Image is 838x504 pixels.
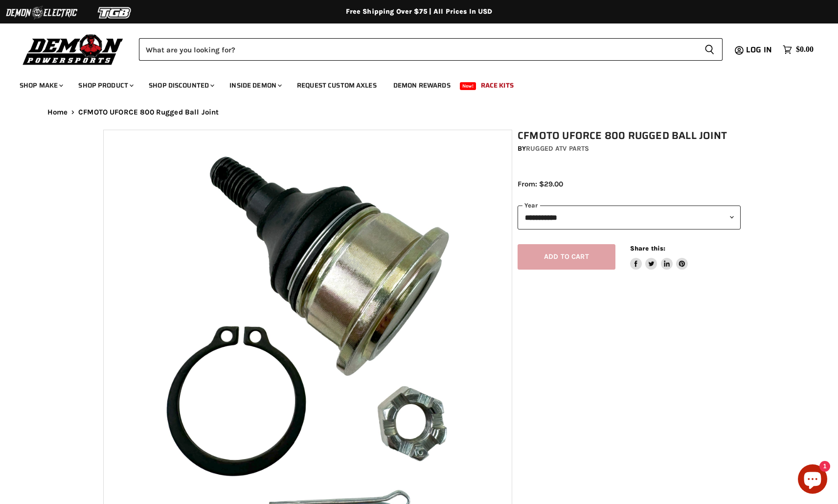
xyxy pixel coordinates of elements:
a: $0.00 [778,43,818,57]
span: $0.00 [796,45,814,54]
a: Demon Rewards [386,75,458,95]
a: Rugged ATV Parts [526,144,589,153]
h1: CFMOTO UFORCE 800 Rugged Ball Joint [518,130,741,142]
div: by [518,143,741,154]
a: Race Kits [474,75,521,95]
a: Home [47,108,68,116]
a: Log in [742,46,778,54]
inbox-online-store-chat: Shopify online store chat [795,464,830,496]
span: From: $29.00 [518,180,563,188]
span: New! [460,82,476,90]
div: Free Shipping Over $75 | All Prices In USD [28,7,811,16]
a: Inside Demon [222,75,288,95]
ul: Main menu [12,71,811,95]
span: Share this: [630,245,665,252]
aside: Share this: [630,244,688,270]
button: Search [697,38,723,61]
img: TGB Logo 2 [78,3,152,22]
nav: Breadcrumbs [28,108,811,116]
select: year [518,206,741,229]
a: Request Custom Axles [290,75,384,95]
a: Shop Discounted [141,75,220,95]
img: Demon Electric Logo 2 [5,3,78,22]
span: CFMOTO UFORCE 800 Rugged Ball Joint [78,108,219,116]
img: Demon Powersports [20,32,127,67]
span: Log in [746,44,772,56]
input: Search [139,38,697,61]
form: Product [139,38,723,61]
a: Shop Make [12,75,69,95]
a: Shop Product [71,75,139,95]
